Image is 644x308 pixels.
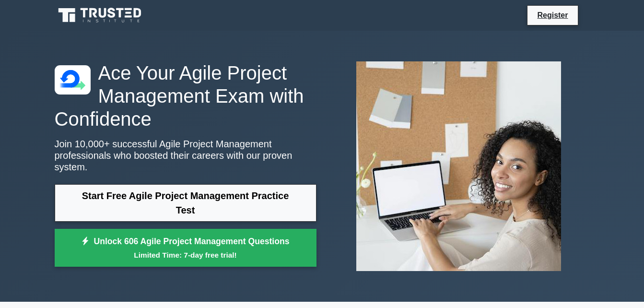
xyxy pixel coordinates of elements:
[55,138,316,173] p: Join 10,000+ successful Agile Project Management professionals who boosted their careers with our...
[55,184,316,222] a: Start Free Agile Project Management Practice Test
[55,61,316,130] h1: Ace Your Agile Project Management Exam with Confidence
[67,249,304,261] small: Limited Time: 7-day free trial!
[531,9,574,21] a: Register
[55,229,316,267] a: Unlock 606 Agile Project Management QuestionsLimited Time: 7-day free trial!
